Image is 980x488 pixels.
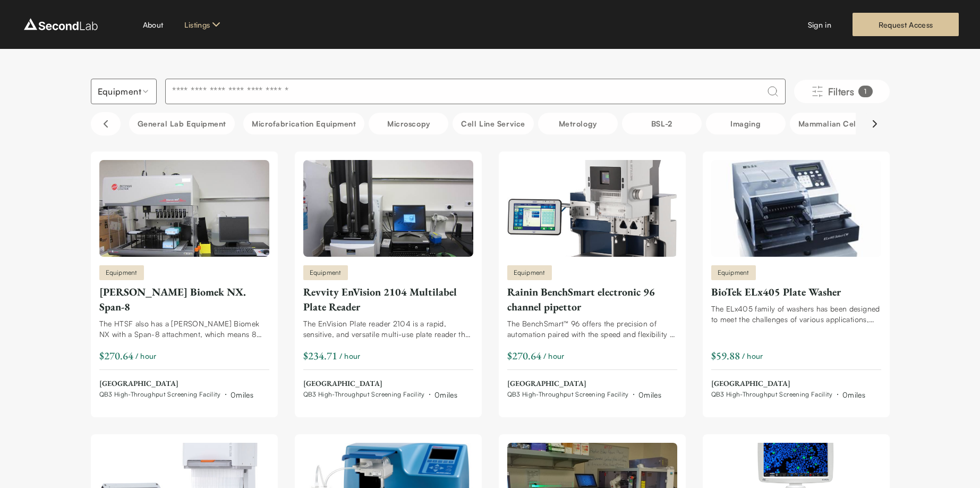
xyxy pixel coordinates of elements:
[99,160,269,257] img: Beckman-Coulter Biomek NX. Span-8
[231,389,253,400] div: 0 miles
[638,389,661,400] div: 0 miles
[99,318,269,340] div: The HTSF also has a [PERSON_NAME] Biomek NX with a Span-8 attachment, which means 8 independently...
[184,18,223,31] button: Listings
[91,79,157,104] button: Select listing type
[303,284,473,314] div: Revvity EnVision 2104 Multilabel Plate Reader
[790,113,871,134] button: Mammalian Cells
[538,113,618,134] button: Metrology
[507,318,677,340] div: The BenchSmart™ 96 offers the precision of automation paired with the speed and flexibility of ma...
[842,389,865,400] div: 0 miles
[507,160,677,400] a: Rainin BenchSmart electronic 96 channel pipettorEquipmentRainin BenchSmart electronic 96 channel ...
[507,160,677,257] img: Rainin BenchSmart electronic 96 channel pipettor
[711,284,881,299] div: BioTek ELx405 Plate Washer
[339,350,361,361] span: / hour
[718,268,749,277] span: Equipment
[243,113,364,134] button: Microfabrication Equipment
[507,378,661,389] span: [GEOGRAPHIC_DATA]
[853,13,959,36] a: Request Access
[135,350,157,361] span: / hour
[706,113,786,134] button: Imaging
[507,390,629,399] span: QB3 High-Throughput Screening Facility
[434,389,457,400] div: 0 miles
[99,348,133,363] div: $270.64
[543,350,565,361] span: / hour
[453,113,533,134] button: Cell line service
[303,378,457,389] span: [GEOGRAPHIC_DATA]
[106,268,138,277] span: Equipment
[711,390,833,399] span: QB3 High-Throughput Screening Facility
[711,348,740,363] div: $59.88
[507,348,541,363] div: $270.64
[369,113,448,134] button: Microscopy
[711,304,881,325] div: The ELx405 family of washers has been designed to meet the challenges of various applications, re...
[21,16,100,33] img: logo
[711,160,881,257] img: BioTek ELx405 Plate Washer
[99,160,269,400] a: Beckman-Coulter Biomek NX. Span-8Equipment[PERSON_NAME] Biomek NX. Span-8The HTSF also has a [PER...
[858,86,872,97] div: 1
[303,318,473,340] div: The EnVision Plate reader 2104 is a rapid, sensitive, and versatile multi-use plate reader that a...
[828,84,855,99] span: Filters
[303,348,337,363] div: $234.71
[622,113,702,134] button: BSL-2
[860,112,890,136] button: Scroll right
[303,390,425,399] span: QB3 High-Throughput Screening Facility
[143,19,164,30] a: About
[99,390,221,399] span: QB3 High-Throughput Screening Facility
[310,268,342,277] span: Equipment
[711,160,881,400] a: BioTek ELx405 Plate WasherEquipmentBioTek ELx405 Plate WasherThe ELx405 family of washers has bee...
[794,80,890,103] button: Filters
[507,284,677,314] div: Rainin BenchSmart electronic 96 channel pipettor
[742,350,763,361] span: / hour
[303,160,473,400] a: Revvity EnVision 2104 Multilabel Plate ReaderEquipmentRevvity EnVision 2104 Multilabel Plate Read...
[303,160,473,257] img: Revvity EnVision 2104 Multilabel Plate Reader
[129,113,235,134] button: General Lab equipment
[99,284,269,314] div: [PERSON_NAME] Biomek NX. Span-8
[99,378,253,389] span: [GEOGRAPHIC_DATA]
[808,19,831,30] a: Sign in
[91,112,121,136] button: Scroll left
[514,268,546,277] span: Equipment
[711,378,865,389] span: [GEOGRAPHIC_DATA]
